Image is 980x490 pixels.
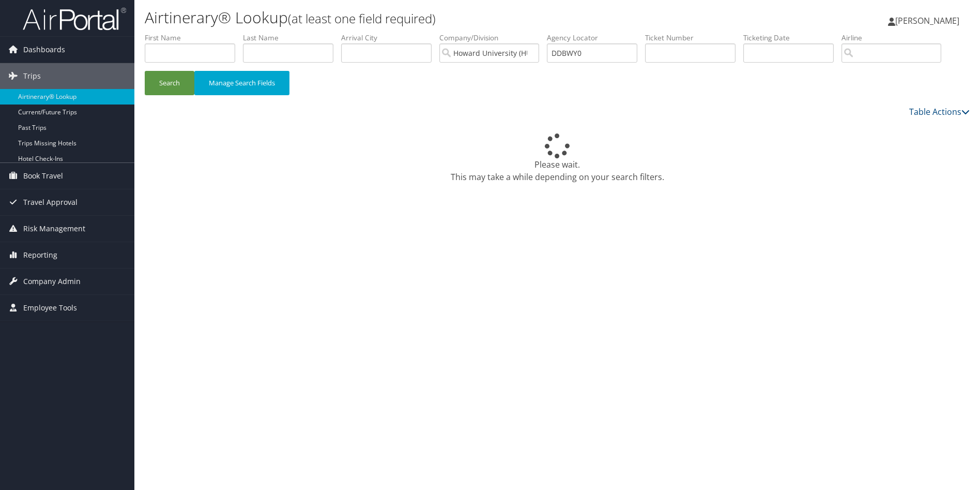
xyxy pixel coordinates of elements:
div: Please wait. This may take a while depending on your search filters. [145,133,970,183]
span: Company Admin [23,269,81,294]
label: Company/Division [439,33,547,43]
button: Search [145,71,194,95]
button: Manage Search Fields [194,71,289,95]
label: First Name [145,33,243,43]
span: Employee Tools [23,295,77,321]
h1: Airtinerary® Lookup [145,7,695,28]
label: Ticketing Date [743,33,841,43]
span: Reporting [23,242,57,268]
a: Table Actions [909,106,970,117]
label: Airline [841,33,949,43]
span: Trips [23,63,41,89]
span: Travel Approval [23,189,78,215]
label: Ticket Number [645,33,743,43]
label: Arrival City [341,33,439,43]
span: [PERSON_NAME] [895,15,959,26]
span: Dashboards [23,37,65,63]
span: Risk Management [23,216,85,242]
a: [PERSON_NAME] [888,5,970,36]
label: Last Name [243,33,341,43]
span: Book Travel [23,163,63,189]
small: (at least one field required) [288,10,436,27]
label: Agency Locator [547,33,645,43]
img: airportal-logo.png [23,7,126,31]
